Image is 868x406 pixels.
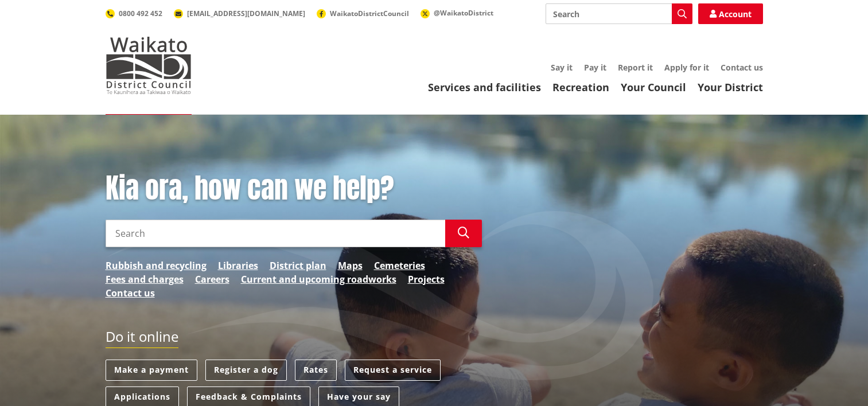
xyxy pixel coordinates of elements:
a: Contact us [106,286,155,300]
a: Recreation [552,80,609,94]
a: Rates [295,360,337,381]
a: [EMAIL_ADDRESS][DOMAIN_NAME] [174,9,305,18]
a: Projects [408,272,445,286]
img: Waikato District Council - Te Kaunihera aa Takiwaa o Waikato [106,37,192,94]
a: Contact us [721,62,763,73]
a: Your District [698,80,763,94]
a: Report it [618,62,653,73]
a: Pay it [584,62,606,73]
a: Maps [338,259,363,272]
span: @WaikatoDistrict [434,8,493,18]
span: WaikatoDistrictCouncil [330,9,409,18]
a: Current and upcoming roadworks [241,272,396,286]
a: Rubbish and recycling [106,259,207,272]
span: 0800 492 452 [119,9,162,18]
span: [EMAIL_ADDRESS][DOMAIN_NAME] [187,9,305,18]
a: Fees and charges [106,272,184,286]
a: Your Council [621,80,686,94]
a: Libraries [218,259,258,272]
a: Careers [195,272,229,286]
a: Say it [551,62,573,73]
a: Cemeteries [374,259,425,272]
h1: Kia ora, how can we help? [106,172,482,205]
a: WaikatoDistrictCouncil [317,9,409,18]
a: 0800 492 452 [106,9,162,18]
h2: Do it online [106,329,178,349]
input: Search input [546,3,692,24]
a: Request a service [345,360,441,381]
input: Search input [106,220,445,247]
a: Apply for it [664,62,709,73]
a: District plan [270,259,326,272]
a: Account [698,3,763,24]
a: @WaikatoDistrict [421,8,493,18]
a: Make a payment [106,360,197,381]
a: Register a dog [205,360,287,381]
a: Services and facilities [428,80,541,94]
